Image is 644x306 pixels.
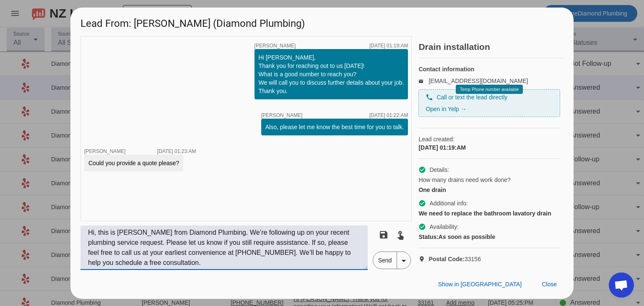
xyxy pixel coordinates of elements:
span: Close [542,281,557,288]
h4: Contact information [418,65,560,73]
div: Open chat [609,272,634,298]
span: Lead created: [418,135,560,143]
strong: Status: [418,233,438,240]
div: We need to replace the bathroom lavatory drain [418,209,560,218]
div: As soon as possible [418,233,560,241]
span: Temp Phone number available [460,87,519,92]
span: Additional info: [429,199,468,207]
mat-icon: save [379,230,389,240]
span: Show in [GEOGRAPHIC_DATA] [438,281,522,288]
span: [PERSON_NAME] [254,43,296,48]
div: [DATE] 01:19:AM [418,143,560,152]
span: [PERSON_NAME] [261,113,303,118]
span: Send [373,252,397,269]
mat-icon: email [418,79,428,83]
mat-icon: check_circle [418,166,426,174]
div: One drain [418,186,560,194]
span: [PERSON_NAME] [84,148,126,154]
h1: Lead From: [PERSON_NAME] (Diamond Plumbing) [70,8,574,36]
span: Availability: [429,223,459,231]
h2: Drain installation [418,43,563,51]
span: Details: [429,166,449,174]
mat-icon: touch_app [395,230,405,240]
mat-icon: location_on [418,256,428,262]
div: Could you provide a quote please? [88,159,179,167]
button: Close [535,277,563,292]
mat-icon: phone [426,93,433,101]
button: Show in [GEOGRAPHIC_DATA] [431,277,528,292]
span: 33156 [428,255,481,263]
div: [DATE] 01:23:AM [157,149,196,154]
div: Also, please let me know the best time for you to talk.​ [265,123,404,131]
div: [DATE] 01:19:AM [369,43,408,48]
a: [EMAIL_ADDRESS][DOMAIN_NAME] [428,78,528,84]
mat-icon: check_circle [418,200,426,207]
mat-icon: check_circle [418,223,426,231]
a: Open in Yelp → [426,106,466,112]
span: How many drains need work done? [418,176,510,184]
div: Hi [PERSON_NAME], Thank you for reaching out to us [DATE]! What is a good number to reach you? We... [259,53,404,95]
strong: Postal Code: [428,256,465,262]
span: Call or text the lead directly [436,93,507,101]
div: [DATE] 01:22:AM [369,113,408,118]
mat-icon: arrow_drop_down [399,256,409,266]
